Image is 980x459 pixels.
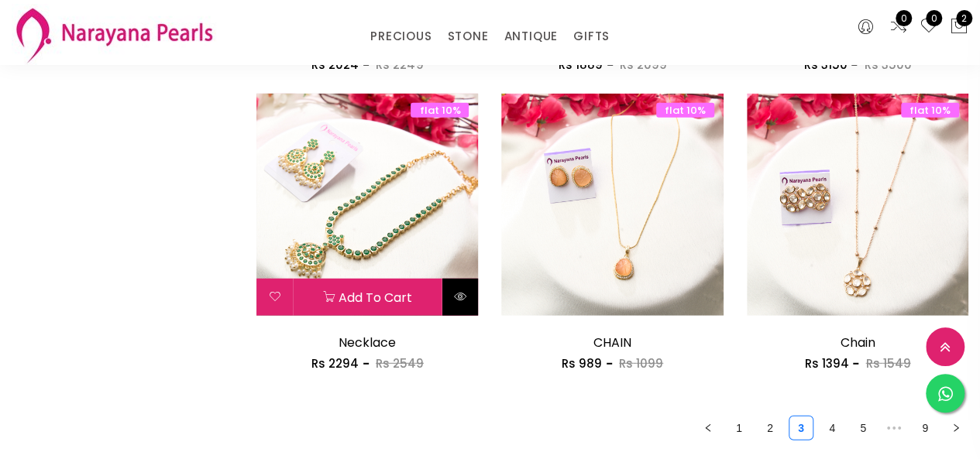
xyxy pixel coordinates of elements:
[865,355,910,372] span: Rs 1549
[294,279,441,316] button: Add to cart
[951,423,961,433] span: right
[956,10,972,26] span: 2
[411,103,469,118] span: flat 10%
[944,416,968,440] li: Next Page
[789,416,813,440] li: 3
[758,416,782,440] li: 2
[696,416,720,440] li: Previous Page
[573,25,610,48] a: GIFTS
[851,416,875,440] li: 5
[950,17,968,37] button: 2
[696,416,720,440] button: left
[901,103,959,118] span: flat 10%
[913,416,937,440] a: 9
[889,17,908,37] a: 0
[789,416,813,440] a: 3
[256,279,293,316] button: Add to wishlist
[920,17,938,37] a: 0
[840,334,875,351] a: Chain
[758,416,782,440] a: 2
[311,355,359,372] span: Rs 2294
[593,334,631,351] a: CHAIN
[504,25,558,48] a: ANTIQUE
[727,416,751,440] a: 1
[851,416,875,440] a: 5
[926,10,942,26] span: 0
[703,423,713,433] span: left
[442,279,478,316] button: Quick View
[896,10,912,26] span: 0
[820,416,844,440] a: 4
[370,25,432,48] a: PRECIOUS
[913,416,937,440] li: 9
[376,355,424,372] span: Rs 2549
[820,416,844,440] li: 4
[804,355,848,372] span: Rs 1394
[339,334,396,351] a: Necklace
[944,416,968,440] button: right
[656,103,714,118] span: flat 10%
[447,25,488,48] a: STONE
[562,355,602,372] span: Rs 989
[619,355,663,372] span: Rs 1099
[727,416,751,440] li: 1
[882,416,906,440] span: •••
[882,416,906,440] li: Next 5 Pages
